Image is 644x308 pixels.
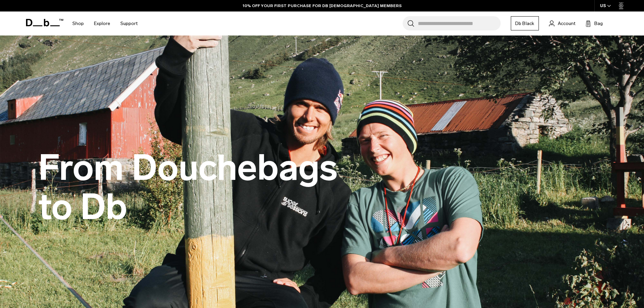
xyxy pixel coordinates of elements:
[511,16,539,30] a: Db Black
[38,148,342,227] h1: From Douchebags to Db
[67,11,143,35] nav: Main Navigation
[120,11,138,35] a: Support
[72,11,84,35] a: Shop
[94,11,110,35] a: Explore
[558,20,575,27] span: Account
[586,19,603,27] button: Bag
[243,3,402,9] a: 10% OFF YOUR FIRST PURCHASE FOR DB [DEMOGRAPHIC_DATA] MEMBERS
[594,20,603,27] span: Bag
[549,19,575,27] a: Account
